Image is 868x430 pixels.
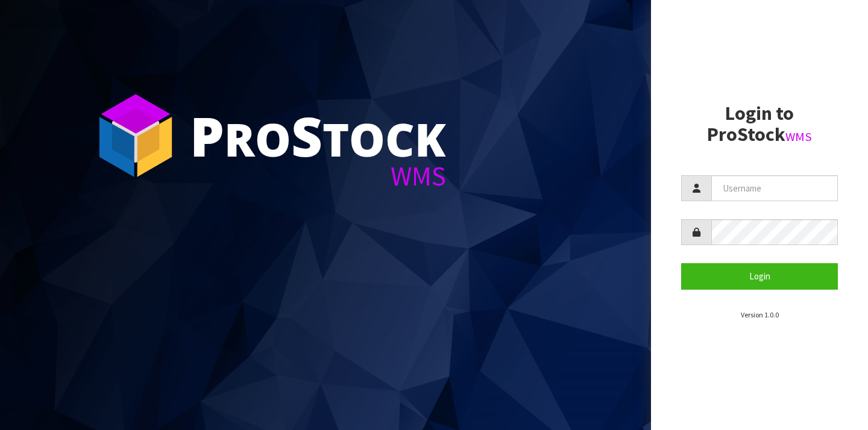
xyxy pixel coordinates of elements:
span: P [190,99,224,172]
small: Version 1.0.0 [741,310,779,319]
h2: Login to ProStock [681,103,838,145]
img: ProStock Cube [90,90,181,181]
div: WMS [190,163,446,190]
span: S [291,99,322,172]
div: ro tock [190,108,446,163]
small: WMS [785,129,812,145]
input: Username [711,175,838,201]
button: Login [681,263,838,289]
